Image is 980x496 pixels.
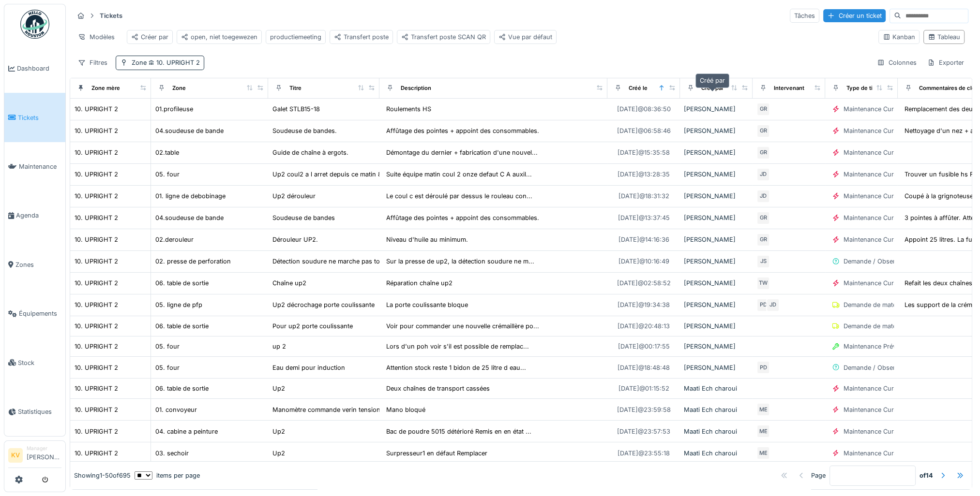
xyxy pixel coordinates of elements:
[4,44,65,93] a: Dashboard
[75,104,118,114] div: 10. UPRIGHT 2
[19,309,61,318] span: Équipements
[386,321,539,331] div: Voir pour commander une nouvelle crémaillère po...
[618,384,669,393] div: [DATE] @ 01:15:52
[844,191,907,201] div: Maintenance Curative
[272,191,316,201] div: Up2 dérouleur
[147,59,200,66] span: 10. UPRIGHT 2
[8,445,61,468] a: KV Manager[PERSON_NAME]
[181,32,257,42] div: open, niet toegewezen
[19,162,61,171] span: Maintenance
[131,32,168,42] div: Créer par
[155,191,226,201] div: 01. ligne de debobinage
[135,471,200,480] div: items per page
[272,126,337,135] div: Soudeuse de bandes.
[4,338,65,387] a: Stock
[844,148,907,157] div: Maintenance Curative
[75,405,118,414] div: 10. UPRIGHT 2
[844,235,907,244] div: Maintenance Curative
[155,321,209,331] div: 06. table de sortie
[155,148,179,157] div: 02.table
[756,424,770,438] div: ME
[272,148,348,157] div: Guide de chaîne à ergots.
[617,427,670,436] div: [DATE] @ 23:57:53
[272,405,461,414] div: Manomètre commande verin tension des courroies de transport
[155,213,224,222] div: 04.soudeuse de bande
[334,32,389,42] div: Transfert poste
[756,298,770,312] div: PD
[75,342,118,351] div: 10. UPRIGHT 2
[4,191,65,240] a: Agenda
[766,298,780,312] div: JD
[20,10,49,39] img: Badge_color-CXgf-gQk.svg
[75,213,118,222] div: 10. UPRIGHT 2
[498,32,552,42] div: Vue par défaut
[272,104,320,114] div: Galet STLB15-18
[386,384,490,393] div: Deux chaînes de transport cassées
[844,449,907,458] div: Maintenance Curative
[155,300,202,309] div: 05. ligne de pfp
[883,32,915,42] div: Kanban
[774,84,804,92] div: Intervenant
[91,84,120,92] div: Zone mère
[4,289,65,338] a: Équipements
[617,278,671,288] div: [DATE] @ 02:58:52
[155,257,231,266] div: 02. presse de perforation
[756,233,770,247] div: GR
[756,190,770,203] div: JD
[272,235,318,244] div: Dérouleur UP2.
[386,363,526,372] div: Attention stock reste 1 bidon de 25 litre d eau...
[74,471,131,480] div: Showing 1 - 50 of 695
[155,104,193,114] div: 01.profileuse
[684,449,749,458] div: Maati Ech charoui
[272,300,375,309] div: Up2 décrochage porte coulissante
[75,363,118,372] div: 10. UPRIGHT 2
[684,257,749,266] div: [PERSON_NAME]
[844,170,907,179] div: Maintenance Curative
[844,126,907,135] div: Maintenance Curative
[18,407,61,416] span: Statistiques
[75,300,118,309] div: 10. UPRIGHT 2
[4,387,65,436] a: Statistiques
[401,84,431,92] div: Description
[844,321,905,331] div: Demande de materiel
[272,213,335,222] div: Soudeuse de bandes
[155,427,218,436] div: 04. cabine a peinture
[756,146,770,160] div: GR
[272,170,386,179] div: Up2 coul2 a l arret depuis ce matin 8h
[155,235,194,244] div: 02.derouleur
[695,73,729,88] div: Créé par
[386,191,532,201] div: Le coul c est déroulé par dessus le rouleau con...
[684,300,749,309] div: [PERSON_NAME]
[75,126,118,135] div: 10. UPRIGHT 2
[386,342,529,351] div: Lors d'un poh voir s'il est possible de remplac...
[270,32,321,42] div: productiemeeting
[684,126,749,135] div: [PERSON_NAME]
[823,9,886,22] div: Créer un ticket
[756,102,770,116] div: GR
[272,363,345,372] div: Eau demi pour induction
[844,405,907,414] div: Maintenance Curative
[75,449,118,458] div: 10. UPRIGHT 2
[132,58,200,67] div: Zone
[75,257,118,266] div: 10. UPRIGHT 2
[155,449,189,458] div: 03. sechoir
[96,11,126,20] strong: Tickets
[272,449,285,458] div: Up2
[844,278,907,288] div: Maintenance Curative
[172,84,186,92] div: Zone
[618,300,670,309] div: [DATE] @ 19:34:38
[756,361,770,374] div: PD
[386,449,487,458] div: Surpresseur1 en défaut Remplacer
[629,84,648,92] div: Créé le
[756,446,770,460] div: ME
[155,342,180,351] div: 05. four
[75,321,118,331] div: 10. UPRIGHT 2
[272,321,353,331] div: Pour up2 porte coulissante
[844,363,913,372] div: Demande / Observation
[684,235,749,244] div: [PERSON_NAME]
[920,471,933,480] strong: of 14
[386,170,532,179] div: Suite équipe matin coul 2 onze defaut C A auxil...
[756,211,770,225] div: GR
[74,56,112,70] div: Filtres
[846,84,884,92] div: Type de ticket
